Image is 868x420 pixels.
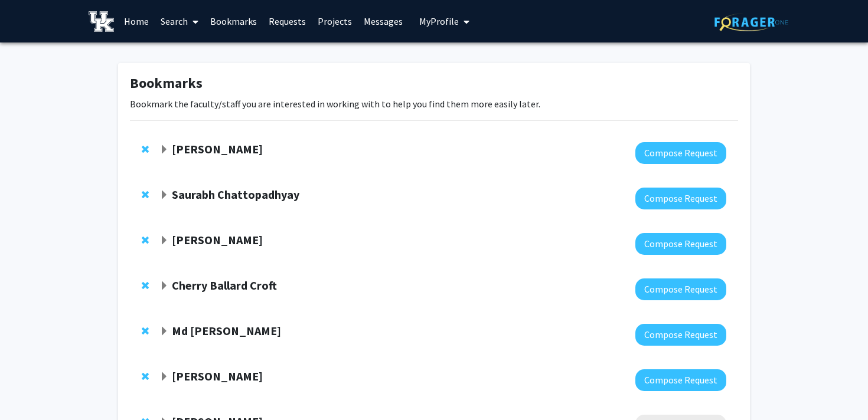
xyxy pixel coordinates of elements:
button: Compose Request to Md Eunus Ali [635,324,726,346]
button: Compose Request to Lance Bollinger [635,369,726,391]
span: Expand Cherry Ballard Croft Bookmark [159,281,169,291]
button: Compose Request to Cherry Ballard Croft [635,278,726,300]
img: University of Kentucky Logo [89,11,114,32]
span: Expand Thomas Kampourakis Bookmark [159,236,169,245]
span: Remove Saurabh Chattopadhyay from bookmarks [142,190,149,199]
strong: [PERSON_NAME] [172,232,263,247]
span: Remove Cherry Ballard Croft from bookmarks [142,281,149,290]
span: Expand Saurabh Chattopadhyay Bookmark [159,191,169,200]
h1: Bookmarks [130,75,738,92]
span: Remove Md Eunus Ali from bookmarks [142,326,149,336]
a: Home [118,1,155,42]
span: Expand Md Eunus Ali Bookmark [159,327,169,336]
p: Bookmark the faculty/staff you are interested in working with to help you find them more easily l... [130,97,738,111]
strong: Cherry Ballard Croft [172,278,277,293]
strong: [PERSON_NAME] [172,142,263,156]
span: My Profile [419,15,459,27]
a: Search [155,1,204,42]
a: Messages [358,1,409,42]
button: Compose Request to Sarah D'Orazio [635,142,726,164]
span: Remove Sarah D'Orazio from bookmarks [142,145,149,154]
a: Bookmarks [204,1,263,42]
button: Compose Request to Thomas Kampourakis [635,233,726,255]
span: Remove Thomas Kampourakis from bookmarks [142,235,149,245]
strong: [PERSON_NAME] [172,369,263,383]
button: Compose Request to Saurabh Chattopadhyay [635,188,726,209]
iframe: Chat [9,367,50,411]
img: ForagerOne Logo [714,13,788,31]
strong: Md [PERSON_NAME] [172,323,281,338]
a: Requests [263,1,312,42]
span: Remove Lance Bollinger from bookmarks [142,372,149,381]
span: Expand Sarah D'Orazio Bookmark [159,145,169,155]
a: Projects [312,1,358,42]
span: Expand Lance Bollinger Bookmark [159,372,169,382]
strong: Saurabh Chattopadhyay [172,187,299,202]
